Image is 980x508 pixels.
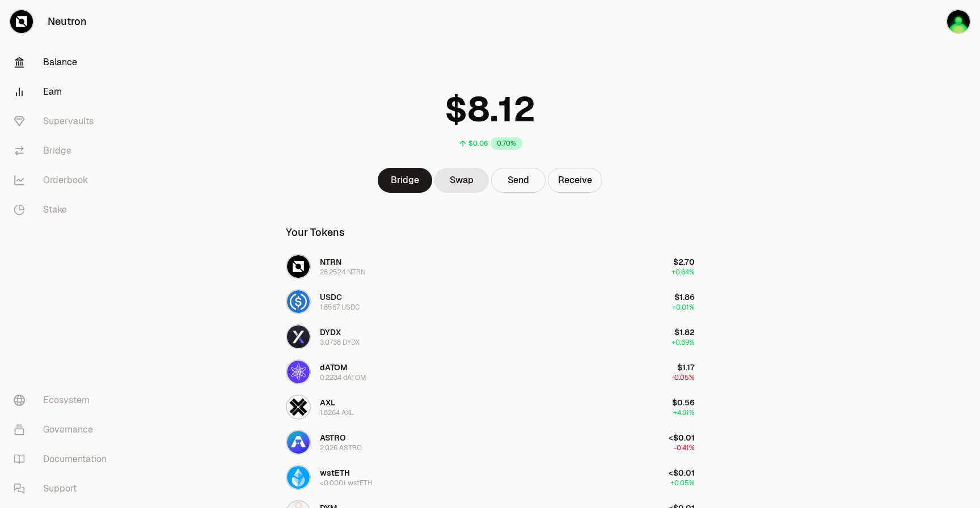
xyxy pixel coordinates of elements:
a: Bridge [378,168,432,193]
button: USDC LogoUSDC1.8567 USDC$1.86+0.01% [279,285,702,319]
span: DYDX [320,327,341,337]
div: 1.8567 USDC [320,303,360,312]
span: $1.82 [674,327,695,337]
span: AXL [320,397,335,408]
a: Ecosystem [5,386,122,415]
button: dATOM LogodATOM0.2234 dATOM$1.17-0.05% [279,355,702,389]
button: DYDX LogoDYDX3.0738 DYDX$1.82+0.69% [279,320,702,354]
div: 28.2524 NTRN [320,268,366,277]
img: ASTRO Logo [287,431,310,454]
a: Governance [5,415,122,444]
span: $1.17 [677,362,695,372]
a: Support [5,474,122,503]
button: NTRN LogoNTRN28.2524 NTRN$2.70+0.64% [279,249,702,283]
span: -0.05% [671,373,695,382]
a: Documentation [5,444,122,474]
span: $2.70 [673,257,695,267]
span: +0.01% [672,303,695,312]
button: wstETH LogowstETH<0.0001 wstETH<$0.01+0.05% [279,460,702,494]
span: $1.86 [674,292,695,302]
div: $0.06 [468,139,488,148]
span: wstETH [320,468,350,478]
span: ASTRO [320,433,346,443]
img: wstETH Logo [287,466,310,489]
div: <0.0001 wstETH [320,479,373,488]
div: 1.8264 AXL [320,408,354,417]
button: Receive [548,168,602,193]
a: Supervaults [5,107,122,136]
button: ASTRO LogoASTRO2.026 ASTRO<$0.01-0.41% [279,425,702,459]
span: NTRN [320,257,341,267]
div: 2.026 ASTRO [320,443,362,452]
span: +4.91% [673,408,695,417]
span: <$0.01 [669,433,695,443]
img: NTRN Logo [287,255,310,278]
img: DYDX Logo [287,325,310,348]
span: <$0.01 [669,468,695,478]
div: Your Tokens [286,225,345,240]
a: Earn [5,77,122,107]
a: Balance [5,48,122,77]
div: 0.70% [491,137,522,150]
span: +0.64% [671,268,695,277]
a: Orderbook [5,166,122,195]
img: USDC Logo [287,290,310,313]
a: Stake [5,195,122,225]
a: Swap [434,168,489,193]
span: -0.41% [674,443,695,452]
button: AXL LogoAXL1.8264 AXL$0.56+4.91% [279,390,702,424]
span: +0.05% [670,479,695,488]
img: Ledger 1 Pass phrase [947,10,970,33]
img: AXL Logo [287,396,310,418]
button: Send [491,168,546,193]
img: dATOM Logo [287,361,310,383]
span: USDC [320,292,342,302]
span: $0.56 [672,397,695,408]
div: 3.0738 DYDX [320,338,360,347]
span: dATOM [320,362,348,372]
div: 0.2234 dATOM [320,373,366,382]
span: +0.69% [671,338,695,347]
a: Bridge [5,136,122,166]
